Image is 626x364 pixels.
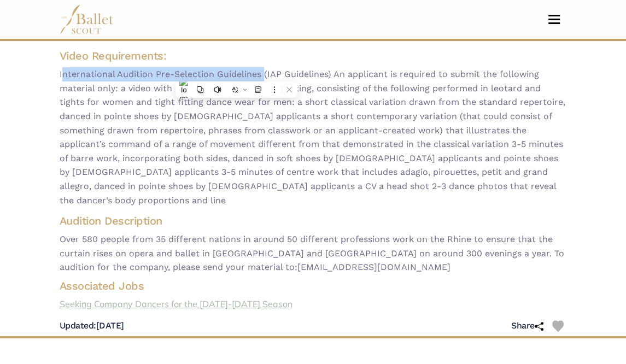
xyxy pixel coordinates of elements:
button: Toggle navigation [541,14,567,25]
span: International Audition Pre-Selection Guidelines (IAP Guidelines) An applicant is required to subm... [60,67,567,207]
span: Over 580 people from 35 different nations in around 50 different professions work on the Rhine to... [60,232,567,274]
h4: Audition Description [60,214,567,228]
span: Updated: [60,320,96,331]
span: Video Requirements: [60,49,167,62]
h4: Associated Jobs [51,279,576,293]
a: Seeking Company Dancers for the [DATE]-[DATE] Season [51,297,576,312]
h5: [DATE] [60,320,124,332]
h5: Share [511,320,543,332]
